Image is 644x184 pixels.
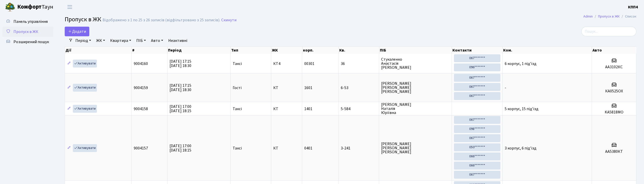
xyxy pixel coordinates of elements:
[73,144,97,152] a: Активувати
[341,146,377,150] span: 3-241
[381,57,450,70] span: Стукаленко Анастасія [PERSON_NAME]
[134,145,148,151] span: 9004157
[3,37,53,47] a: Розширений пошук
[134,106,148,112] span: 9004158
[13,29,38,35] span: Пропуск в ЖК
[273,107,300,111] span: КТ
[273,62,300,66] span: КТ4
[170,59,191,69] span: [DATE] 17:15 [DATE] 18:30
[594,149,634,154] h5: АА5380КТ
[304,61,314,66] span: 00301
[233,62,242,66] span: Таксі
[170,83,191,93] span: [DATE] 17:15 [DATE] 18:30
[233,146,242,150] span: Таксі
[505,106,538,112] span: 5 корпус, 15 під'їзд
[73,36,93,45] a: Період
[5,2,15,12] img: logo.png
[592,47,636,54] th: Авто
[598,14,620,19] a: Пропуск в ЖК
[134,61,148,66] span: 9004160
[13,19,48,24] span: Панель управління
[149,36,165,45] a: Авто
[103,18,220,23] div: Відображено з 1 по 25 з 26 записів (відфільтровано з 25 записів).
[132,47,168,54] th: #
[233,107,242,111] span: Таксі
[231,47,271,54] th: Тип
[583,14,593,19] a: Admin
[452,47,503,54] th: Контакти
[94,36,107,45] a: ЖК
[221,18,236,23] a: Скинути
[304,145,312,151] span: 0401
[594,89,634,94] h5: КА0525ОХ
[381,81,450,94] span: [PERSON_NAME] [PERSON_NAME] [PERSON_NAME]
[576,11,644,22] nav: breadcrumb
[73,84,97,92] a: Активувати
[581,27,636,36] input: Пошук...
[594,110,634,115] h5: KA5818MO
[73,60,97,68] a: Активувати
[379,47,452,54] th: ПІБ
[304,85,312,91] span: 1601
[381,103,450,115] span: [PERSON_NAME] Наталія Юріївна
[302,47,339,54] th: корп.
[3,16,53,27] a: Панель управління
[505,145,536,151] span: 3 корпус, 6 під'їзд
[341,86,377,90] span: 6-53
[65,15,101,24] span: Пропуск в ЖК
[505,85,506,91] span: -
[134,36,148,45] a: ПІБ
[273,86,300,90] span: КТ
[233,86,242,90] span: Гості
[341,62,377,66] span: 36
[628,4,638,10] a: КПП4
[620,14,636,19] li: Список
[65,47,132,54] th: Дії
[170,143,191,153] span: [DATE] 17:00 [DATE] 18:15
[134,85,148,91] span: 9004159
[503,47,592,54] th: Ком.
[339,47,379,54] th: Кв.
[271,47,302,54] th: ЖК
[167,47,230,54] th: Період
[166,36,189,45] a: Неактивні
[341,107,377,111] span: 5-584
[63,3,76,11] button: Переключити навігацію
[108,36,133,45] a: Квартира
[17,3,42,11] b: Комфорт
[170,104,191,114] span: [DATE] 17:00 [DATE] 18:15
[68,29,86,34] span: Додати
[381,142,450,154] span: [PERSON_NAME] [PERSON_NAME] [PERSON_NAME]
[594,65,634,70] h5: АА3102КС
[3,27,53,37] a: Пропуск в ЖК
[13,39,49,45] span: Розширений пошук
[273,146,300,150] span: КТ
[73,105,97,113] a: Активувати
[17,3,53,11] span: Таун
[505,61,536,66] span: 6 корпус, 1 під'їзд
[304,106,312,112] span: 1401
[65,27,89,36] a: Додати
